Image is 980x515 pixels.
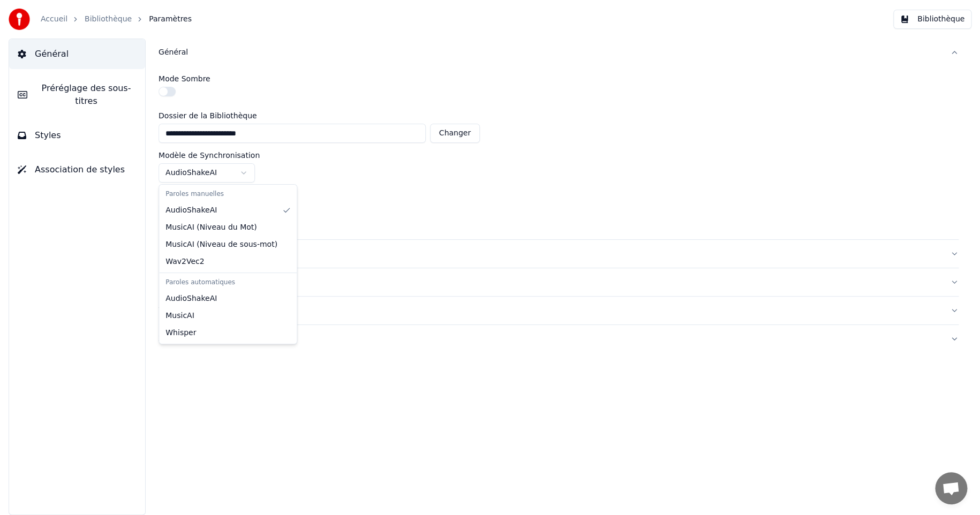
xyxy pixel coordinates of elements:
span: Wav2Vec2 [165,256,204,267]
span: AudioShakeAI [165,293,217,304]
span: Whisper [165,328,196,338]
div: Paroles automatiques [161,275,295,290]
div: Paroles manuelles [161,187,295,202]
span: MusicAI [165,310,194,321]
span: AudioShakeAI [165,205,217,216]
span: MusicAI ( Niveau de sous-mot ) [165,239,277,250]
span: MusicAI ( Niveau du Mot ) [165,222,257,233]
